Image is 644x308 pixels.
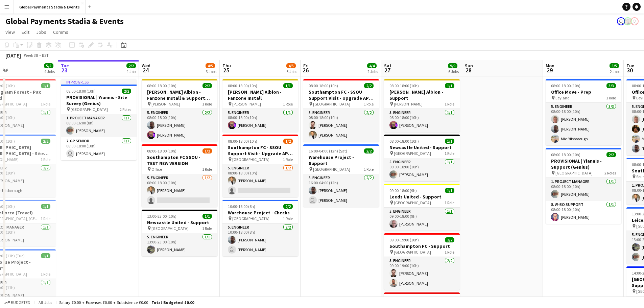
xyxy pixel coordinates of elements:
[37,300,53,305] span: All jobs
[22,29,29,35] span: Edit
[151,300,194,305] span: Total Budgeted £0.00
[42,53,49,58] div: BST
[617,17,625,25] app-user-avatar: Bleep Engineering
[3,299,31,306] button: Budgeted
[14,0,86,14] button: Global Payments Stadia & Events
[36,29,46,35] span: Jobs
[19,28,32,37] a: Edit
[624,17,632,25] app-user-avatar: Mic Bilsborough
[33,28,49,37] a: Jobs
[3,28,18,37] a: View
[5,52,21,59] div: [DATE]
[50,28,71,37] a: Comms
[59,300,194,305] div: Salary £0.00 + Expenses £0.00 + Subsistence £0.00 =
[5,16,124,26] h1: Global Payments Stadia & Events
[53,29,68,35] span: Comms
[630,17,639,25] app-user-avatar: Ross Weszka
[11,300,30,305] span: Budgeted
[5,29,15,35] span: View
